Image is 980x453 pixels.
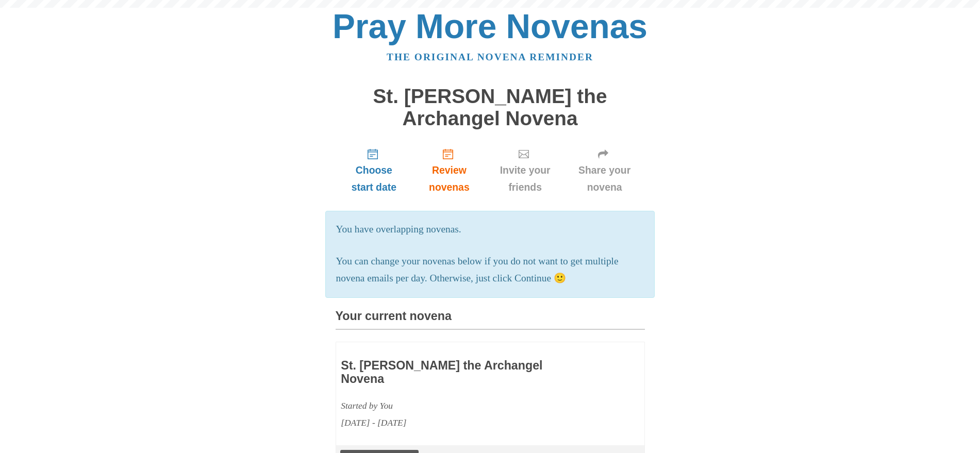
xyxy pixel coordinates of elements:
[336,310,645,330] h3: Your current novena
[486,140,564,201] a: Invite your friends
[341,414,579,431] div: [DATE] - [DATE]
[496,162,554,196] span: Invite your friends
[575,162,635,196] span: Share your novena
[423,162,475,196] span: Review novenas
[336,140,413,201] a: Choose start date
[333,7,647,45] a: Pray More Novenas
[341,359,579,385] h3: St. [PERSON_NAME] the Archangel Novena
[387,52,593,62] a: The original novena reminder
[564,140,645,201] a: Share your novena
[346,162,403,196] span: Choose start date
[336,86,645,129] h1: St. [PERSON_NAME] the Archangel Novena
[336,221,644,238] p: You have overlapping novenas.
[341,397,579,414] div: Started by You
[336,253,644,287] p: You can change your novenas below if you do not want to get multiple novena emails per day. Other...
[412,140,486,201] a: Review novenas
